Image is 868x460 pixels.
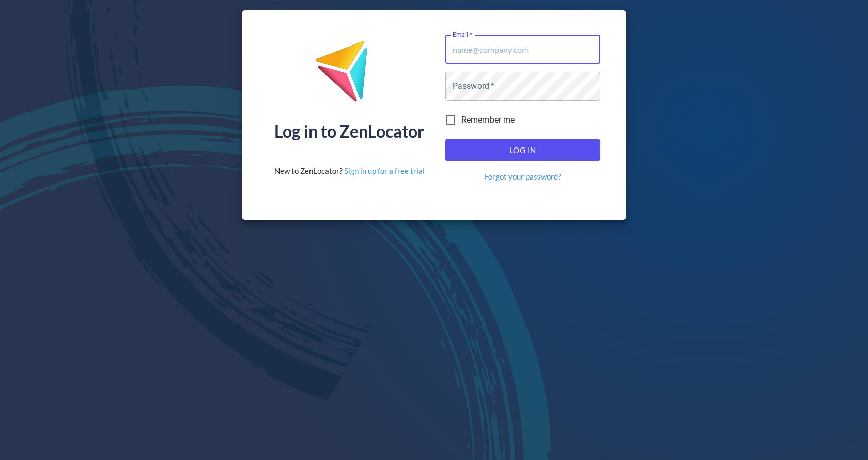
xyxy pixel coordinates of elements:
[274,123,424,140] div: Log in to ZenLocator
[344,166,425,175] a: Sign in up for a free trial
[461,114,515,126] span: Remember me
[274,166,425,176] div: New to ZenLocator?
[445,35,600,64] input: name@company.com
[315,40,384,110] img: ZenLocator
[445,139,600,161] button: Log In
[457,143,589,157] span: Log In
[485,171,561,182] a: Forgot your password?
